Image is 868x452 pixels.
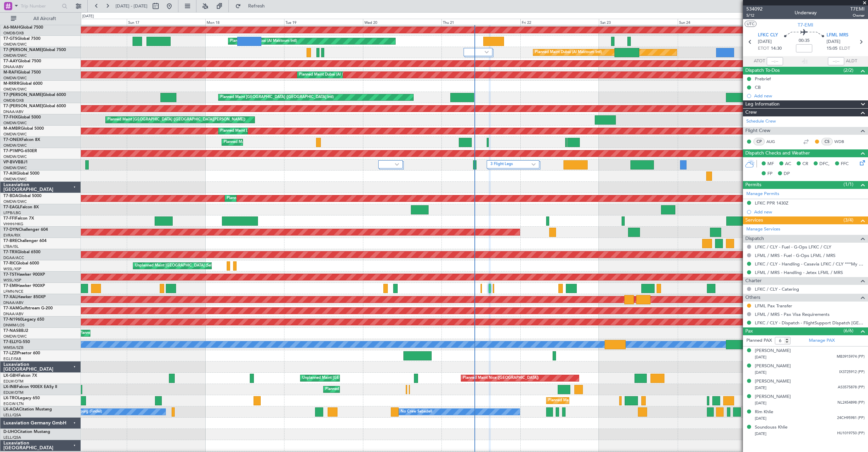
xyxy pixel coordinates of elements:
div: LFKC PPR 1430Z [755,200,788,206]
a: VP-BVVBBJ1 [3,160,28,164]
a: Schedule Crew [746,118,776,125]
div: [DATE] [82,14,94,19]
div: Planned Maint Dubai (Al Maktoum Intl) [535,47,602,58]
a: T7-[PERSON_NAME]Global 7500 [3,48,66,52]
div: [PERSON_NAME] [755,348,791,354]
a: LFML / MRS - Pax Visa Requirements [755,311,830,317]
a: LFML / MRS - Fuel - G-Ops LFML / MRS [755,253,835,258]
div: [PERSON_NAME] [755,363,791,370]
span: NL2454898 (PP) [837,400,865,406]
span: LX-TRO [3,396,18,400]
span: IX3725912 (PP) [839,369,865,375]
span: FP [767,171,772,177]
span: T7-ELLY [3,340,18,344]
a: EDLW/DTM [3,390,23,395]
div: Rim Khlie [755,409,773,416]
span: T7-[PERSON_NAME] [3,48,43,52]
span: D-IJHO [3,430,17,434]
span: Services [745,216,763,224]
a: OMDW/DWC [3,53,27,58]
div: Thu 21 [441,19,520,25]
span: HU1019750 (PP) [837,431,865,436]
a: LFML Pax Transfer [755,303,792,309]
div: Add new [754,209,865,215]
span: LFML MRS [827,32,848,39]
a: M-RRRRGlobal 6000 [3,82,42,86]
a: DNMM/LOS [3,323,24,328]
span: T7-TST [3,273,17,277]
a: OMDW/DWC [3,154,27,159]
span: T7-EAGL [3,205,20,209]
a: EGLF/FAB [3,356,21,361]
span: LFKC CLY [758,32,778,39]
span: Refresh [242,4,271,9]
span: 00:35 [799,37,810,44]
div: Sun 17 [127,19,206,25]
a: T7-GTSGlobal 7500 [3,37,40,41]
span: M-RAFI [3,70,18,75]
span: T7-TRX [3,250,17,254]
a: T7-NASBBJ2 [3,329,28,333]
a: LFKC / CLY - Dispatch - FlightSupport Dispatch [GEOGRAPHIC_DATA] [755,320,865,326]
a: EVRA/RIX [3,233,20,238]
span: LX-INB [3,385,17,389]
span: 14:30 [771,45,782,52]
div: Wed 20 [363,19,442,25]
a: WDB [834,139,850,145]
span: T7-LZZI [3,351,17,355]
span: MF [767,161,774,167]
div: Sat 16 [48,19,127,25]
a: T7-ELLYG-550 [3,340,30,344]
span: 24CH95981 (PP) [837,415,865,421]
span: T7-GTS [3,37,17,41]
div: Planned Maint Dubai (Al Maktoum Intl) [230,36,297,46]
span: T7-EMI [798,21,813,29]
a: T7-TSTHawker 900XP [3,273,45,277]
div: Mon 18 [205,19,284,25]
a: OMDW/DWC [3,199,27,204]
a: VHHH/HKG [3,222,23,227]
a: T7-[PERSON_NAME]Global 6000 [3,93,66,97]
a: M-AMBRGlobal 5000 [3,127,44,131]
a: T7-[PERSON_NAME]Global 6000 [3,104,66,108]
a: T7-BDAGlobal 5000 [3,194,41,198]
div: CB [755,84,761,90]
span: T7-BDA [3,194,18,198]
div: Planned Maint Nice ([GEOGRAPHIC_DATA]) [463,373,539,383]
div: No Crew Sabadell [401,407,432,417]
a: D-IJHOCitation Mustang [3,430,50,434]
div: Soundouss Khlie [755,424,787,431]
a: OMDW/DWC [3,120,27,126]
span: Pax [745,327,753,335]
span: T7-XAL [3,295,17,299]
a: LFML / MRS - Handling - Jetex LFML / MRS [755,270,843,275]
span: T7-P1MP [3,149,20,153]
div: Planned Maint Geneva (Cointrin) [224,137,280,147]
span: All Aircraft [18,16,72,21]
a: T7-AIXGlobal 5000 [3,172,39,176]
a: T7-XALHawker 850XP [3,295,46,299]
div: Tue 19 [284,19,363,25]
span: VP-BVV [3,160,18,164]
a: T7-P1MPG-650ER [3,149,37,153]
a: T7-BREChallenger 604 [3,239,47,243]
div: Underway [795,9,817,16]
span: ALDT [846,58,857,65]
span: [DATE] [755,355,766,360]
span: 15:05 [827,45,837,52]
a: DNAA/ABV [3,311,23,317]
a: LX-AOACitation Mustang [3,407,52,411]
span: 534092 [746,5,763,13]
span: T7-XAM [3,306,19,310]
a: DNAA/ABV [3,64,23,69]
div: Unplanned Maint [GEOGRAPHIC_DATA] (Seletar) [135,261,220,271]
a: Manage PAX [809,337,835,344]
span: LX-GBH [3,374,18,378]
span: DFC, [819,161,830,167]
span: T7EMI [850,5,865,13]
div: Sun 24 [678,19,757,25]
div: Add new [754,93,865,99]
a: LELL/QSA [3,413,21,418]
div: Planned Maint Dubai (Al Maktoum Intl) [220,126,287,136]
span: ELDT [839,45,850,52]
